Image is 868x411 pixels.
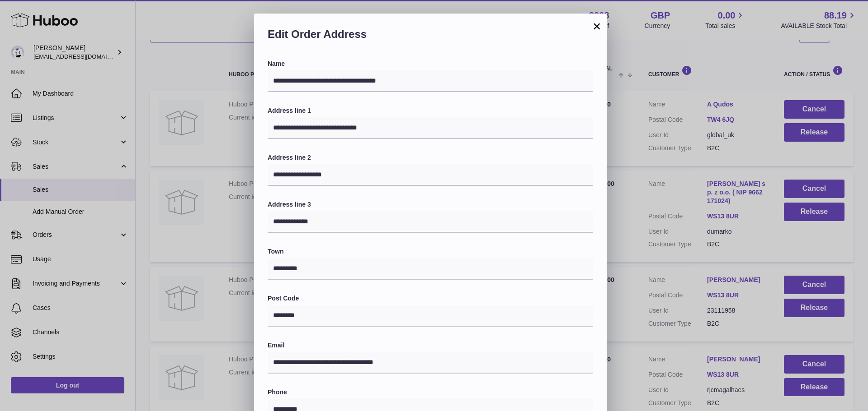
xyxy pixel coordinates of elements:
[268,153,593,162] label: Address line 2
[591,21,602,32] button: ×
[268,247,593,256] label: Town
[268,200,593,209] label: Address line 3
[268,60,593,68] label: Name
[268,27,593,46] h2: Edit Order Address
[268,388,593,397] label: Phone
[268,294,593,303] label: Post Code
[268,341,593,350] label: Email
[268,106,593,115] label: Address line 1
